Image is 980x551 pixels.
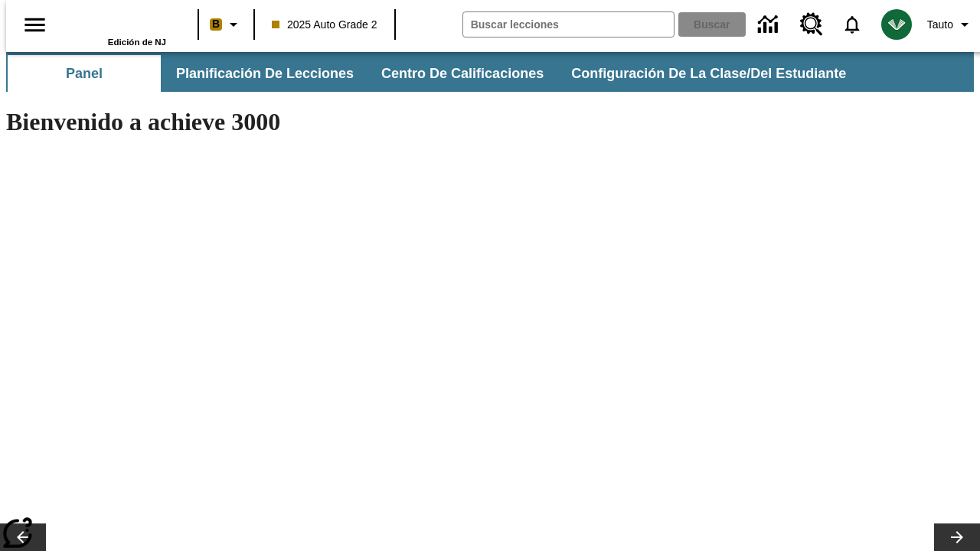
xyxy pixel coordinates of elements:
button: Panel [8,55,161,92]
span: Tauto [927,17,953,33]
button: Escoja un nuevo avatar [872,5,921,44]
div: Subbarra de navegación [6,55,860,92]
a: Portada [67,7,166,37]
button: Carrusel de lecciones, seguir [934,523,980,551]
div: Portada [67,5,166,47]
img: avatar image [881,9,912,40]
button: Abrir el menú lateral [12,2,57,47]
a: Centro de recursos, Se abrirá en una pestaña nueva. [791,4,832,45]
button: Configuración de la clase/del estudiante [559,55,858,92]
div: Subbarra de navegación [6,52,974,92]
button: Boost El color de la clase es anaranjado claro. Cambiar el color de la clase. [204,11,249,38]
span: 2025 Auto Grade 2 [272,17,377,33]
input: Buscar campo [463,12,674,37]
span: B [212,15,220,34]
h1: Bienvenido a achieve 3000 [6,108,668,136]
a: Notificaciones [832,5,872,44]
button: Planificación de lecciones [164,55,366,92]
span: Edición de NJ [108,37,166,47]
button: Perfil/Configuración [921,11,980,38]
a: Centro de información [749,4,791,46]
button: Centro de calificaciones [369,55,556,92]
